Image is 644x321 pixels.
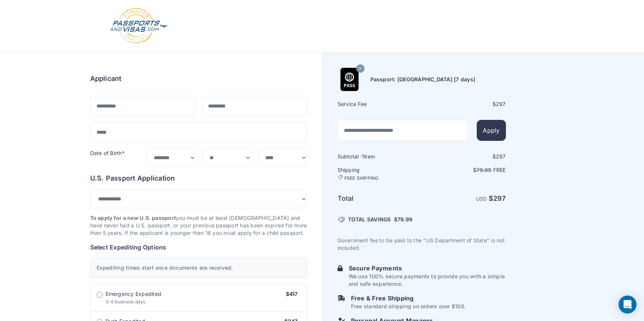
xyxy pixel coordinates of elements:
[90,243,307,252] h6: Select Expediting Options
[422,100,506,108] div: $
[351,303,466,310] p: Free standard shipping on orders over $100.
[338,237,506,252] p: Government fee to be paid to the "US Department of State" is not included.
[338,153,421,160] h6: Subtotal · item
[496,101,506,107] span: 297
[90,258,307,278] div: Expediting times start once documents are received.
[90,150,125,156] label: Date of Birth*
[106,290,162,298] span: Emergency Expedited
[397,216,412,222] span: 79.99
[476,167,491,173] span: 79.99
[90,173,307,184] h6: U.S. Passport Application
[370,76,476,83] h6: Passport: [GEOGRAPHIC_DATA] [7 days]
[359,64,361,74] span: 7
[619,296,637,314] div: Open Intercom Messenger
[338,100,421,108] h6: Service Fee
[338,193,421,204] h6: Total
[106,299,146,305] span: 3-4 business days
[90,73,122,84] h6: Applicant
[493,194,506,202] span: 297
[496,153,506,160] span: 297
[489,194,506,202] strong: $
[286,291,298,297] span: $417
[338,68,361,91] img: Product Name
[422,166,506,174] p: $
[348,216,391,223] span: TOTAL SAVINGS
[344,175,379,181] span: FREE SHIPPING
[90,215,176,221] strong: To apply for a new U.S. passport
[351,294,466,303] h6: Free & Free Shipping
[362,153,364,160] span: 1
[422,153,506,160] div: $
[90,214,307,237] p: you must be at least [DEMOGRAPHIC_DATA] and have never had a U.S. passport, or your previous pass...
[349,273,506,288] p: We use 100% secure payments to provide you with a simple and safe experience.
[476,196,487,202] span: USD
[349,264,506,273] h6: Secure Payments
[394,216,412,223] span: $
[109,7,168,45] img: Logo
[493,167,506,173] span: Free
[477,120,506,141] button: Apply
[338,166,421,181] h6: Shipping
